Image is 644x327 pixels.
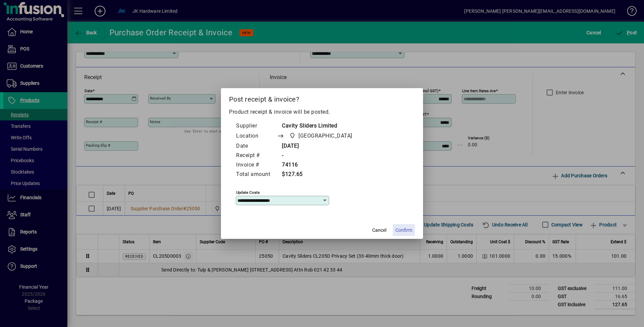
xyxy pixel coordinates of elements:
[236,160,277,170] td: Invoice #
[395,227,412,234] span: Confirm
[277,151,365,160] td: -
[236,151,277,160] td: Receipt #
[277,160,365,170] td: 74116
[236,170,277,179] td: Total amount
[287,131,355,141] span: Auckland
[236,190,260,195] mat-label: Update costs
[229,108,415,116] p: Product receipt & invoice will be posted.
[236,121,277,131] td: Supplier
[277,142,365,151] td: [DATE]
[236,142,277,151] td: Date
[298,132,352,140] span: [GEOGRAPHIC_DATA]
[221,88,423,108] h2: Post receipt & invoice?
[368,224,390,236] button: Cancel
[372,227,386,234] span: Cancel
[277,170,365,179] td: $127.65
[393,224,415,236] button: Confirm
[236,131,277,142] td: Location
[277,121,365,131] td: Cavity Sliders Limited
